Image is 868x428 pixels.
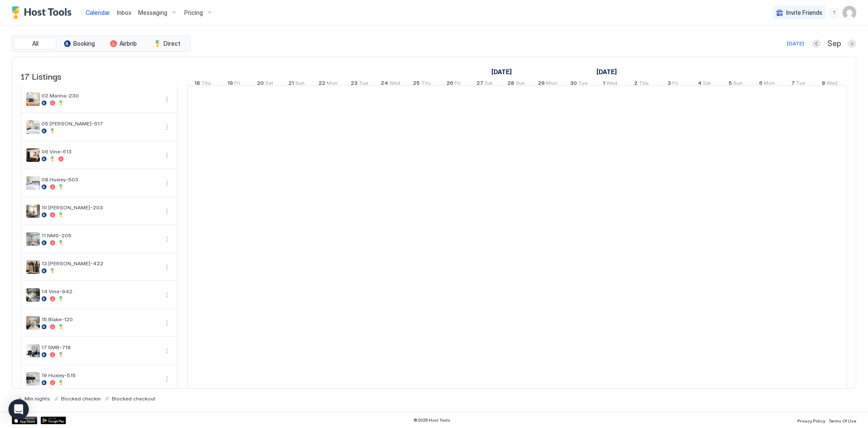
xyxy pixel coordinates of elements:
[112,395,155,402] span: Blocked checkout
[413,80,420,89] span: 25
[42,176,158,183] span: 08.Huxley-503
[787,40,804,47] div: [DATE]
[162,262,172,272] div: menu
[192,78,213,90] a: September 18, 2025
[26,316,40,330] div: listing image
[58,38,100,50] button: Booking
[255,78,275,90] a: September 20, 2025
[162,94,172,104] button: More options
[162,150,172,160] button: More options
[162,234,172,244] button: More options
[117,8,131,17] a: Inbox
[42,120,158,127] span: 05.[PERSON_NAME]-617
[26,344,40,358] div: listing image
[672,80,678,89] span: Fri
[796,80,805,89] span: Tue
[138,9,167,17] span: Messaging
[411,78,433,90] a: September 25, 2025
[42,260,158,267] span: 13.[PERSON_NAME]-422
[727,78,745,90] a: October 5, 2025
[826,80,837,89] span: Wed
[162,122,172,132] div: menu
[42,92,158,99] span: 02.Marina-230
[225,78,242,90] a: September 19, 2025
[827,39,841,49] span: Sep
[162,318,172,328] button: More options
[12,36,191,52] div: tab-group
[733,80,743,89] span: Sun
[26,204,40,218] div: listing image
[146,38,189,50] button: Direct
[757,78,777,90] a: October 6, 2025
[703,80,711,89] span: Sat
[797,418,825,423] span: Privacy Policy
[848,39,856,48] button: Next month
[42,288,158,295] span: 14.Vine-942
[42,232,158,239] span: 11.NMS-205
[265,80,273,89] span: Sat
[668,80,671,89] span: 3
[12,6,75,19] div: Host Tools Logo
[759,80,763,89] span: 6
[538,80,545,89] span: 29
[162,318,172,328] div: menu
[14,38,56,50] button: All
[162,374,172,384] button: More options
[381,80,388,89] span: 24
[786,39,805,49] button: [DATE]
[474,78,495,90] a: September 27, 2025
[843,6,856,19] div: User profile
[26,120,40,134] div: listing image
[477,80,483,89] span: 27
[26,148,40,162] div: listing image
[162,346,172,356] button: More options
[455,80,460,89] span: Fri
[257,80,264,89] span: 20
[184,9,203,17] span: Pricing
[489,66,514,78] a: September 3, 2025
[829,418,856,423] span: Terms Of Use
[764,80,775,89] span: Mon
[32,40,39,47] span: All
[42,316,158,322] span: 15.Blake-120
[822,80,825,89] span: 8
[61,395,101,402] span: Blocked checkin
[26,288,40,302] div: listing image
[162,206,172,216] div: menu
[536,78,559,90] a: September 29, 2025
[359,80,368,89] span: Tue
[26,260,40,274] div: listing image
[12,417,37,424] a: App Store
[444,78,463,90] a: September 26, 2025
[227,80,233,89] span: 19
[603,80,605,89] span: 1
[162,290,172,300] div: menu
[634,80,638,89] span: 2
[327,80,338,89] span: Mon
[73,40,95,47] span: Booking
[546,80,557,89] span: Mon
[797,416,825,425] a: Privacy Policy
[666,78,680,90] a: October 3, 2025
[568,78,590,90] a: September 30, 2025
[25,395,50,402] span: Min nights
[698,80,702,89] span: 4
[162,178,172,188] div: menu
[162,122,172,132] button: More options
[26,92,40,106] div: listing image
[379,78,402,90] a: September 24, 2025
[162,178,172,188] button: More options
[162,234,172,244] div: menu
[234,80,240,89] span: Fri
[632,78,651,90] a: October 2, 2025
[789,78,807,90] a: October 7, 2025
[601,78,619,90] a: October 1, 2025
[820,78,840,90] a: October 8, 2025
[288,80,294,89] span: 21
[162,346,172,356] div: menu
[162,374,172,384] div: menu
[26,176,40,190] div: listing image
[606,80,617,89] span: Wed
[829,8,839,18] div: menu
